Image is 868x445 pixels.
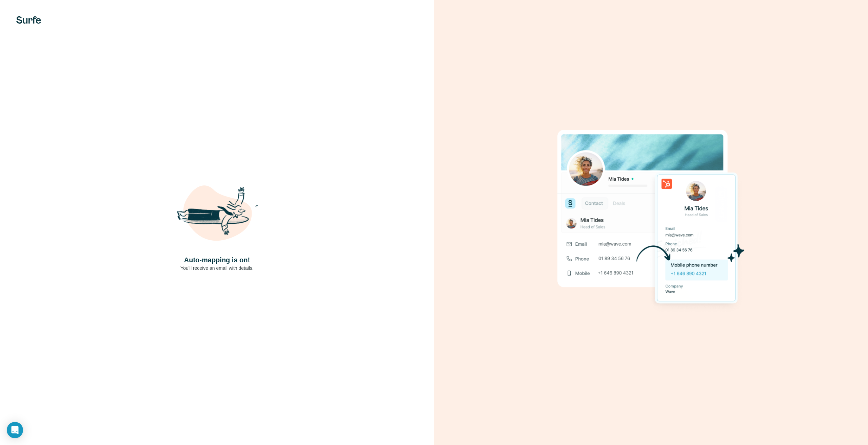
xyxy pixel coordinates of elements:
h4: Auto-mapping is on! [184,255,250,265]
img: Shaka Illustration [176,174,258,255]
img: Download Success [557,130,745,315]
p: You’ll receive an email with details. [180,265,254,271]
img: Surfe's logo [16,16,41,24]
div: Open Intercom Messenger [7,422,23,438]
